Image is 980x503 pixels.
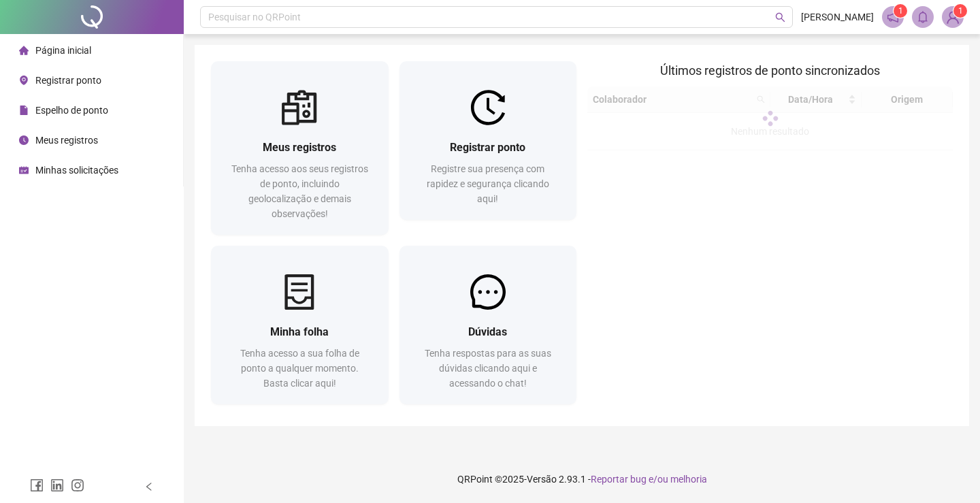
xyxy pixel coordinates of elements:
span: Versão [527,474,557,485]
span: Tenha respostas para as suas dúvidas clicando aqui e acessando o chat! [425,348,551,389]
span: file [19,106,29,115]
span: home [19,46,29,55]
span: Minha folha [270,325,329,338]
a: Meus registrosTenha acesso aos seus registros de ponto, incluindo geolocalização e demais observa... [211,61,389,235]
span: left [144,482,154,491]
span: environment [19,76,29,85]
span: Registrar ponto [450,141,525,154]
span: Tenha acesso aos seus registros de ponto, incluindo geolocalização e demais observações! [231,163,368,219]
sup: 1 [894,4,907,18]
span: [PERSON_NAME] [801,10,874,25]
span: Registre sua presença com rapidez e segurança clicando aqui! [427,163,549,204]
span: Últimos registros de ponto sincronizados [660,63,880,78]
span: instagram [71,478,84,492]
span: linkedin [50,478,64,492]
span: clock-circle [19,135,29,145]
sup: Atualize o seu contato no menu Meus Dados [953,4,967,18]
span: Tenha acesso a sua folha de ponto a qualquer momento. Basta clicar aqui! [240,348,359,389]
a: DúvidasTenha respostas para as suas dúvidas clicando aqui e acessando o chat! [399,246,577,404]
span: 1 [958,6,963,16]
span: notification [887,11,899,23]
a: Minha folhaTenha acesso a sua folha de ponto a qualquer momento. Basta clicar aqui! [211,246,389,404]
span: search [775,12,785,22]
span: Minhas solicitações [35,165,118,176]
span: Meus registros [35,135,98,146]
span: bell [917,11,929,23]
a: Registrar pontoRegistre sua presença com rapidez e segurança clicando aqui! [399,61,577,220]
span: Reportar bug e/ou melhoria [591,474,707,485]
span: 1 [898,6,903,16]
span: Meus registros [263,141,336,154]
span: Registrar ponto [35,75,101,86]
span: schedule [19,165,29,175]
span: Página inicial [35,45,91,56]
img: 89352 [943,7,963,27]
span: facebook [30,478,44,492]
span: Dúvidas [468,325,507,338]
span: Espelho de ponto [35,105,108,116]
footer: QRPoint © 2025 - 2.93.1 - [184,455,980,503]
